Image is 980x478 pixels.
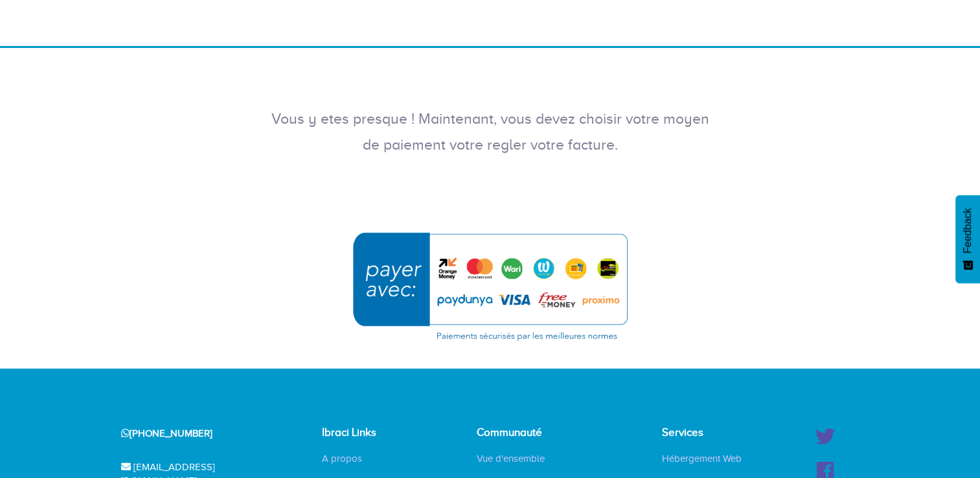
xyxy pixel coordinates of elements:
button: Feedback - Afficher l’enquête [955,195,980,283]
div: [PHONE_NUMBER] [105,417,291,450]
h4: Services [662,427,760,439]
a: A propos [312,452,372,465]
p: Vous y etes presque ! Maintenant, vous devez choisir votre moyen de paiement votre regler votre f... [270,106,711,158]
a: Vue d'ensemble [467,452,554,465]
span: Feedback [962,208,974,253]
img: Choisissez cette option pour continuer avec l'un de ces moyens de paiement : PayDunya, Yup Money,... [345,223,636,349]
a: Hébergement Web [652,452,751,465]
h4: Communauté [477,427,566,439]
iframe: Drift Widget Chat Controller [915,413,964,462]
h4: Ibraci Links [322,427,406,439]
